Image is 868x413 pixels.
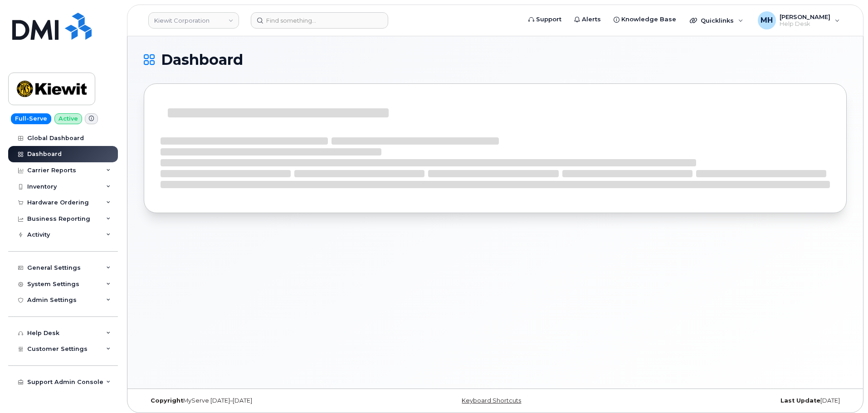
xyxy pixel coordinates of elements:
[151,397,183,404] strong: Copyright
[612,397,847,404] div: [DATE]
[780,397,820,404] strong: Last Update
[161,53,243,67] span: Dashboard
[144,397,378,404] div: MyServe [DATE]–[DATE]
[462,397,521,404] a: Keyboard Shortcuts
